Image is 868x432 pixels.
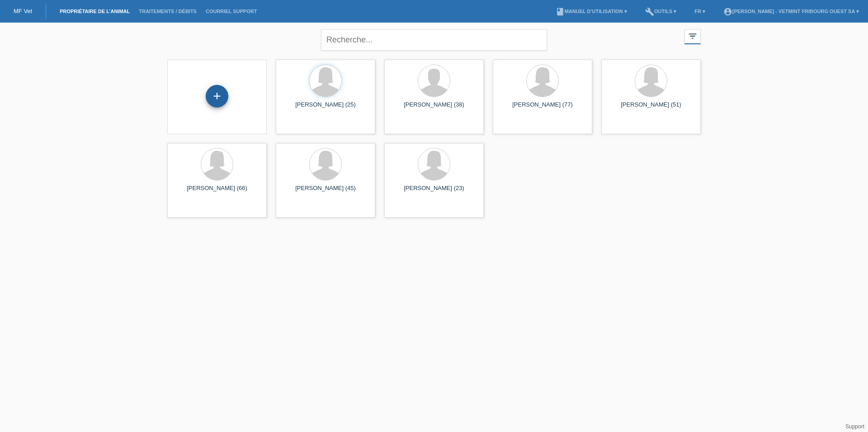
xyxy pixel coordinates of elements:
[645,7,654,16] i: build
[14,8,32,14] a: MF Vet
[723,7,732,16] i: account_circle
[719,9,863,14] a: account_circle[PERSON_NAME] - Vetmint Fribourg Ouest SA ▾
[201,9,261,14] a: Courriel Support
[688,31,698,41] i: filter_list
[392,185,476,199] div: [PERSON_NAME] (23)
[134,9,201,14] a: Traitements / débits
[283,185,368,199] div: [PERSON_NAME] (45)
[175,185,259,199] div: [PERSON_NAME] (66)
[500,101,585,116] div: [PERSON_NAME] (77)
[609,101,693,116] div: [PERSON_NAME] (51)
[556,7,565,16] i: book
[206,88,228,104] div: Enregistrer propriétaire de l’animal
[392,101,476,116] div: [PERSON_NAME] (38)
[55,9,134,14] a: Propriétaire de l’animal
[690,9,710,14] a: FR ▾
[845,423,864,430] a: Support
[283,101,368,116] div: [PERSON_NAME] (25)
[551,9,632,14] a: bookManuel d’utilisation ▾
[321,29,547,51] input: Recherche...
[641,9,681,14] a: buildOutils ▾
